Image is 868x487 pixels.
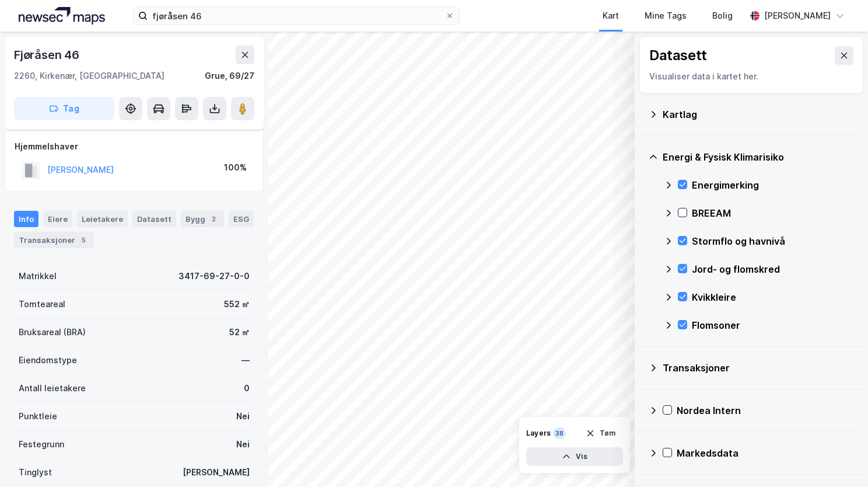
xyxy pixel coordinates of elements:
[224,297,250,311] div: 552 ㎡
[14,232,94,248] div: Transaksjoner
[19,7,105,25] img: logo.a4113a55bc3d86da70a041830d287a7e.svg
[692,234,854,248] div: Stormflo og havnivå
[14,97,114,120] button: Tag
[15,140,254,154] div: Hjemmelshaver
[19,269,57,283] div: Matrikkel
[677,446,854,460] div: Markedsdata
[229,325,250,339] div: 52 ㎡
[692,206,854,220] div: BREEAM
[244,381,250,395] div: 0
[43,211,72,227] div: Eiere
[77,211,128,227] div: Leietakere
[229,211,254,227] div: ESG
[692,262,854,276] div: Jord- og flomskred
[578,424,623,443] button: Tøm
[663,150,854,164] div: Energi & Fysisk Klimarisiko
[663,107,854,121] div: Kartlag
[19,353,77,367] div: Eiendomstype
[692,318,854,332] div: Flomsoner
[148,7,445,25] input: Søk på adresse, matrikkel, gårdeiere, leietakere eller personer
[649,69,853,84] div: Visualiser data i kartet her.
[242,353,250,367] div: —
[178,269,250,283] div: 3417-69-27-0-0
[663,361,854,375] div: Transaksjoner
[712,9,733,23] div: Bolig
[236,409,250,423] div: Nei
[526,429,551,438] div: Layers
[224,161,247,175] div: 100%
[649,46,707,65] div: Datasett
[19,381,86,395] div: Antall leietakere
[764,9,831,23] div: [PERSON_NAME]
[181,211,224,227] div: Bygg
[19,465,52,479] div: Tinglyst
[236,437,250,451] div: Nei
[208,213,219,225] div: 2
[205,69,254,83] div: Grue, 69/27
[526,447,623,466] button: Vis
[692,290,854,304] div: Kvikkleire
[19,409,57,423] div: Punktleie
[692,178,854,192] div: Energimerking
[553,427,566,439] div: 38
[19,325,86,339] div: Bruksareal (BRA)
[183,465,250,479] div: [PERSON_NAME]
[14,211,38,227] div: Info
[19,297,65,311] div: Tomteareal
[645,9,687,23] div: Mine Tags
[78,234,89,246] div: 5
[677,403,854,418] div: Nordea Intern
[14,69,164,83] div: 2260, Kirkenær, [GEOGRAPHIC_DATA]
[14,46,82,64] div: Fjøråsen 46
[19,437,64,451] div: Festegrunn
[132,211,176,227] div: Datasett
[603,9,619,23] div: Kart
[810,431,868,487] iframe: Chat Widget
